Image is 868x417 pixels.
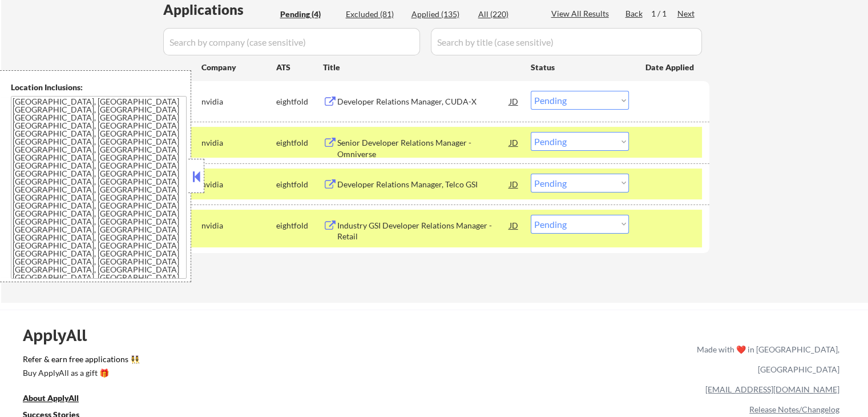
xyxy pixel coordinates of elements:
[677,8,696,19] div: Next
[337,137,510,159] div: Senior Developer Relations Manager - Omniverse
[276,220,323,231] div: eightfold
[411,9,469,20] div: Applied (135)
[201,220,276,231] div: nvidia
[478,9,535,20] div: All (220)
[692,339,839,379] div: Made with ❤️ in [GEOGRAPHIC_DATA], [GEOGRAPHIC_DATA]
[23,393,79,403] u: About ApplyAll
[201,179,276,190] div: nvidia
[531,57,629,77] div: Status
[337,96,510,107] div: Developer Relations Manager, CUDA-X
[625,8,644,19] div: Back
[163,3,276,17] div: Applications
[201,96,276,107] div: nvidia
[337,179,510,190] div: Developer Relations Manager, Telco GSI
[431,28,702,55] input: Search by title (case sensitive)
[508,174,520,194] div: JD
[276,179,323,190] div: eightfold
[23,355,458,367] a: Refer & earn free applications 👯‍♀️
[163,28,420,55] input: Search by company (case sensitive)
[508,91,520,111] div: JD
[23,369,137,377] div: Buy ApplyAll as a gift 🎁
[276,137,323,149] div: eightfold
[11,82,187,93] div: Location Inclusions:
[551,8,612,19] div: View All Results
[201,137,276,149] div: nvidia
[705,384,839,394] a: [EMAIL_ADDRESS][DOMAIN_NAME]
[508,215,520,235] div: JD
[276,62,323,73] div: ATS
[645,62,696,73] div: Date Applied
[280,9,337,20] div: Pending (4)
[346,9,403,20] div: Excluded (81)
[23,367,137,382] a: Buy ApplyAll as a gift 🎁
[23,392,95,407] a: About ApplyAll
[749,404,839,414] a: Release Notes/Changelog
[23,326,100,345] div: ApplyAll
[276,96,323,107] div: eightfold
[651,8,677,19] div: 1 / 1
[201,62,276,73] div: Company
[323,62,520,73] div: Title
[337,220,510,242] div: Industry GSI Developer Relations Manager - Retail
[508,132,520,153] div: JD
